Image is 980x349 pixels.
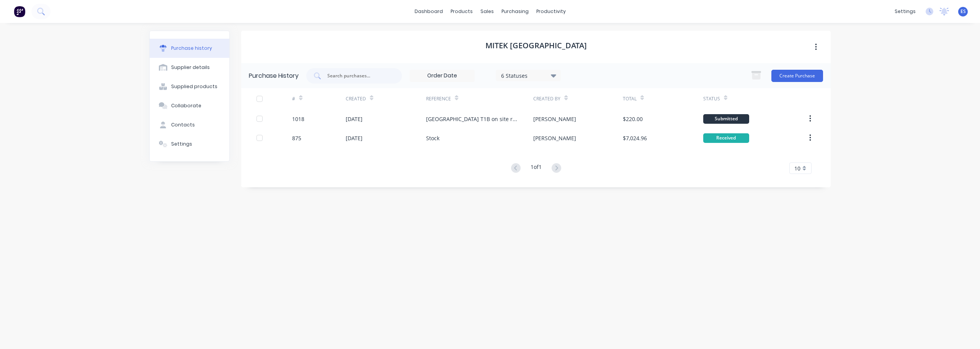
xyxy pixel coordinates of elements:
[501,71,556,79] div: 6 Statuses
[426,134,439,142] div: Stock
[292,134,301,142] div: 875
[171,83,217,90] div: Supplied products
[771,70,823,82] button: Create Purchase
[171,45,212,52] div: Purchase history
[150,115,229,134] button: Contacts
[346,134,363,142] div: [DATE]
[794,164,800,172] span: 10
[292,115,304,123] div: 1018
[150,77,229,96] button: Supplied products
[150,134,229,154] button: Settings
[171,102,201,109] div: Collaborate
[623,115,643,123] div: $220.00
[150,39,229,58] button: Purchase history
[533,115,576,123] div: [PERSON_NAME]
[960,8,966,15] span: ES
[249,71,299,80] div: Purchase History
[426,95,451,102] div: Reference
[171,141,192,147] div: Settings
[410,70,474,82] input: Order Date
[426,115,518,123] div: [GEOGRAPHIC_DATA] T1B on site reco
[150,58,229,77] button: Supplier details
[532,6,570,17] div: productivity
[498,6,532,17] div: purchasing
[533,95,560,102] div: Created By
[477,6,498,17] div: sales
[346,115,363,123] div: [DATE]
[171,64,210,71] div: Supplier details
[533,134,576,142] div: [PERSON_NAME]
[14,6,25,17] img: Factory
[623,95,637,102] div: Total
[171,121,195,128] div: Contacts
[292,95,295,102] div: #
[531,163,542,174] div: 1 of 1
[411,6,447,17] a: dashboard
[623,134,647,142] div: $7,024.96
[150,96,229,115] button: Collaborate
[703,95,720,102] div: Status
[346,95,366,102] div: Created
[447,6,477,17] div: products
[891,6,920,17] div: settings
[327,72,390,80] input: Search purchases...
[703,114,749,124] div: Submitted
[703,133,749,143] div: Received
[485,41,587,50] h1: MiTek [GEOGRAPHIC_DATA]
